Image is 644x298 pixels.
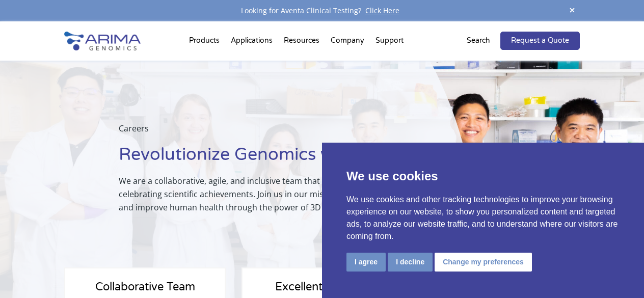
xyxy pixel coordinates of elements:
div: Looking for Aventa Clinical Testing? [64,4,579,17]
img: Arima-Genomics-logo [64,32,141,50]
p: We use cookies and other tracking technologies to improve your browsing experience on our website... [346,194,620,242]
button: I agree [346,253,386,272]
p: We use cookies [346,167,620,185]
p: Search [467,34,490,47]
button: Change my preferences [435,253,532,272]
a: Request a Quote [500,32,580,50]
button: I decline [388,253,433,272]
p: Careers [119,122,449,143]
h1: Revolutionize Genomics with Us [119,143,449,174]
span: Excellent Benefits [275,280,369,293]
span: Collaborative Team [95,280,195,293]
a: Click Here [361,6,404,15]
p: We are a collaborative, agile, and inclusive team that thrives on learning and celebrating scient... [119,174,449,214]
